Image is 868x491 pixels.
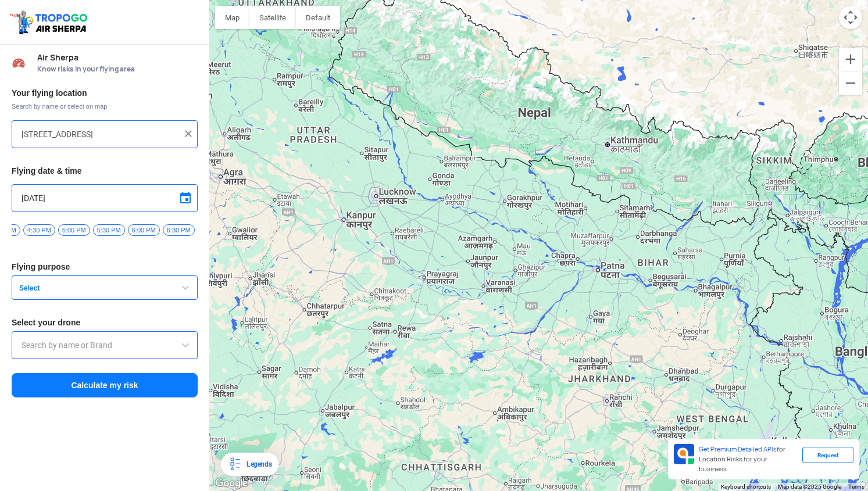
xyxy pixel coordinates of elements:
[802,447,853,463] div: Request
[22,127,179,141] input: Search your flying location
[15,284,160,293] span: Select
[183,128,194,139] img: ic_close.png
[12,275,198,300] button: Select
[12,263,198,271] h3: Flying purpose
[839,48,862,71] button: Zoom in
[839,71,862,95] button: Zoom out
[721,483,771,491] button: Keyboard shortcuts
[198,224,230,236] span: 7:00 PM
[12,318,198,327] h3: Select your drone
[839,6,862,29] button: Map camera controls
[163,224,195,236] span: 6:30 PM
[215,6,249,29] button: Show street map
[249,6,296,29] button: Show satellite imagery
[212,476,251,491] a: Open this area in Google Maps (opens a new window)
[848,483,865,490] a: Terms
[22,191,188,205] input: Select Date
[674,444,694,464] img: Premium APIs
[12,102,198,111] span: Search by name or select on map
[228,457,242,471] img: Legends
[23,224,55,236] span: 4:30 PM
[12,56,26,70] img: Risk Scores
[58,224,90,236] span: 5:00 PM
[778,483,841,490] span: Map data ©2025 Google
[128,224,160,236] span: 6:00 PM
[694,444,802,475] div: for Location Risks for your business.
[9,9,91,35] img: ic_tgdronemaps.svg
[242,457,272,471] div: Legends
[12,89,198,97] h3: Your flying location
[37,64,198,74] span: Know risks in your flying area
[22,338,188,352] input: Search by name or Brand
[12,167,198,175] h3: Flying date & time
[212,476,251,491] img: Google
[93,224,125,236] span: 5:30 PM
[699,445,777,453] span: Get Premium Detailed APIs
[12,373,198,397] button: Calculate my risk
[37,53,198,62] span: Air Sherpa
